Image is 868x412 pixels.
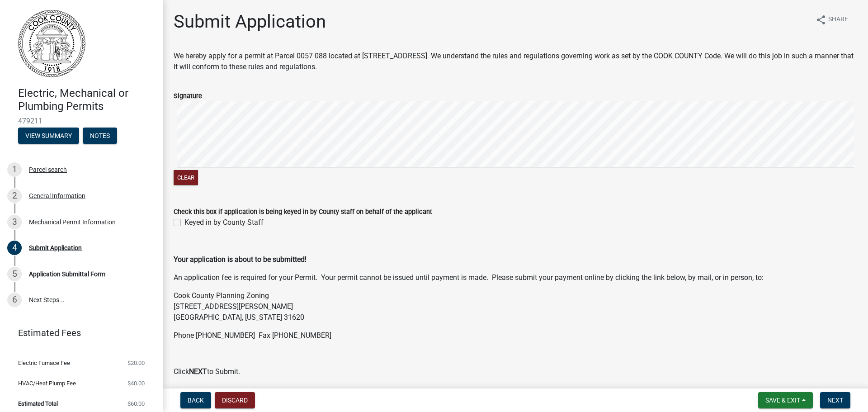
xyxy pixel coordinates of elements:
[174,170,198,185] button: Clear
[7,324,148,342] a: Estimated Fees
[765,397,800,404] span: Save & Exit
[7,267,22,281] div: 5
[816,14,826,25] i: share
[188,397,204,404] span: Back
[758,392,813,408] button: Save & Exit
[174,290,857,323] p: Cook County Planning Zoning [STREET_ADDRESS][PERSON_NAME] [GEOGRAPHIC_DATA], [US_STATE] 31620
[215,392,255,408] button: Discard
[127,360,145,366] span: $20.00
[184,217,264,228] label: Keyed in by County Staff
[7,162,22,177] div: 1
[174,11,326,33] h1: Submit Application
[18,401,58,407] span: Estimated Total
[180,392,211,408] button: Back
[820,392,850,408] button: Next
[83,133,117,140] wm-modal-confirm: Notes
[29,166,67,173] div: Parcel search
[174,366,857,377] p: Click to Submit.
[174,93,202,99] label: Signature
[189,367,207,376] strong: NEXT
[29,271,105,277] div: Application Submittal Form
[18,380,76,386] span: HVAC/Heat Plump Fee
[7,189,22,203] div: 2
[808,11,855,28] button: shareShare
[18,117,145,125] span: 479211
[174,255,307,264] strong: Your application is about to be submitted!
[18,133,79,140] wm-modal-confirm: Summary
[174,330,857,341] p: Phone [PHONE_NUMBER] Fax [PHONE_NUMBER]
[18,9,85,77] img: Cook County, Georgia
[7,241,22,255] div: 4
[7,293,22,307] div: 6
[29,245,82,251] div: Submit Application
[18,360,70,366] span: Electric Furnace Fee
[174,51,857,72] p: We hereby apply for a permit at Parcel 0057 088 located at [STREET_ADDRESS] We understand the rul...
[174,272,857,283] p: An application fee is required for your Permit. Your permit cannot be issued until payment is mad...
[828,14,848,25] span: Share
[127,380,145,386] span: $40.00
[127,401,145,407] span: $60.00
[29,193,85,199] div: General Information
[7,215,22,229] div: 3
[827,397,843,404] span: Next
[29,219,116,225] div: Mechanical Permit Information
[18,128,79,144] button: View Summary
[83,128,117,144] button: Notes
[174,209,432,215] label: Check this box if application is being keyed in by County staff on behalf of the applicant
[18,87,156,113] h4: Electric, Mechanical or Plumbing Permits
